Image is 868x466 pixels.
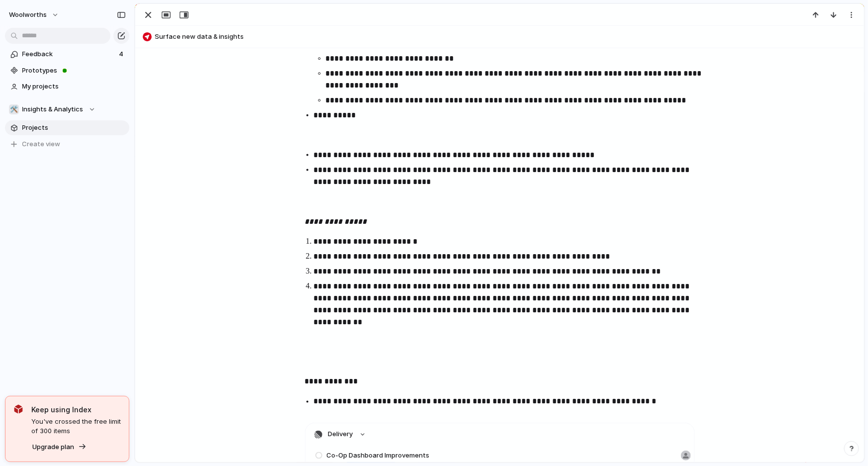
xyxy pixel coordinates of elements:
span: Prototypes [22,66,126,76]
span: You've crossed the free limit of 300 items [31,417,121,436]
a: Feedback4 [5,47,129,62]
button: Create view [5,137,129,152]
a: Projects [5,120,129,135]
span: Upgrade plan [32,442,74,452]
div: 🛠️ [9,104,19,114]
button: Upgrade plan [29,440,90,454]
button: Delivery [305,423,694,446]
button: 🛠️Insights & Analytics [5,102,129,117]
a: Co-Op Dashboard Improvements [309,446,691,466]
span: Create view [22,139,61,149]
span: Projects [22,123,126,133]
span: Feedback [22,49,116,59]
span: Co-Op Dashboard Improvements [327,451,430,461]
span: Surface new data & insights [155,32,860,42]
span: woolworths [9,10,47,20]
a: Prototypes [5,63,129,78]
button: Surface new data & insights [140,29,860,45]
span: 4 [119,49,125,59]
span: Insights & Analytics [22,104,84,114]
span: Keep using Index [31,404,121,415]
span: My projects [22,82,126,92]
button: woolworths [4,7,64,23]
a: My projects [5,79,129,94]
